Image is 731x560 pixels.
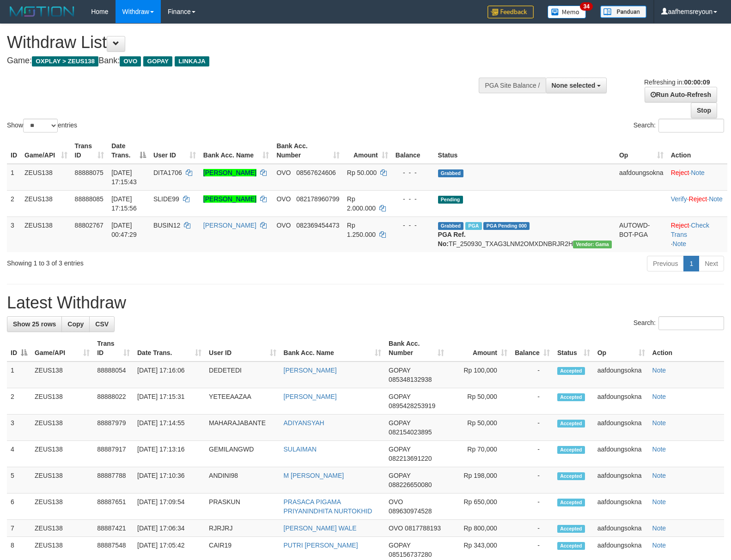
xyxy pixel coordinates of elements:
[483,222,530,230] span: PGA Pending
[153,195,179,203] span: SLIDE99
[438,222,464,230] span: Grabbed
[7,119,77,132] label: Show entries
[438,231,466,247] b: PGA Ref. No:
[438,169,464,177] span: Grabbed
[205,467,280,494] td: ANDINI98
[7,138,21,164] th: ID
[7,5,77,18] img: MOTION_logo.png
[273,138,343,164] th: Bank Acc. Number: activate to sort column ascending
[557,367,585,375] span: Accepted
[615,164,667,191] td: aafdoungsokna
[615,138,667,164] th: Op: activate to sort column ascending
[205,361,280,388] td: DEDETEDI
[389,472,410,479] span: GOPAY
[153,169,182,176] span: DITA1706
[557,542,585,550] span: Accepted
[31,415,93,441] td: ZEUS138
[634,316,724,330] label: Search:
[23,119,58,132] select: Showentries
[347,195,376,212] span: Rp 2.000.000
[61,316,90,332] a: Copy
[645,87,717,102] a: Run Auto-Refresh
[205,520,280,537] td: RJRJRJ
[511,361,554,388] td: -
[111,169,137,186] span: [DATE] 17:15:43
[557,525,585,533] span: Accepted
[448,494,511,520] td: Rp 650,000
[7,190,21,217] td: 2
[284,393,337,400] a: [PERSON_NAME]
[652,367,666,374] a: Note
[389,428,432,436] span: Copy 082154023895 to clipboard
[284,524,357,532] a: [PERSON_NAME] WALE
[200,138,273,164] th: Bank Acc. Name: activate to sort column ascending
[573,241,612,248] span: Vendor URL: https://trx31.1velocity.biz
[203,169,256,176] a: [PERSON_NAME]
[89,316,115,332] a: CSV
[511,467,554,494] td: -
[95,320,109,328] span: CSV
[205,494,280,520] td: PRASKUN
[7,415,31,441] td: 3
[7,494,31,520] td: 6
[634,119,724,132] label: Search:
[7,361,31,388] td: 1
[405,524,441,532] span: Copy 0817788193 to clipboard
[93,361,134,388] td: 88888054
[75,195,104,203] span: 88888085
[554,335,594,361] th: Status: activate to sort column ascending
[284,419,324,427] a: ADIYANSYAH
[93,494,134,520] td: 88887651
[396,194,431,204] div: - - -
[93,415,134,441] td: 88887979
[21,217,71,252] td: ZEUS138
[448,415,511,441] td: Rp 50,000
[600,6,646,18] img: panduan.png
[31,467,93,494] td: ZEUS138
[548,6,586,18] img: Button%20Memo.svg
[276,222,291,229] span: OVO
[284,498,372,515] a: PRASACA PIGAMA PRIYANINDHITA NURTOKHID
[594,494,649,520] td: aafdoungsokna
[511,415,554,441] td: -
[7,467,31,494] td: 5
[647,256,684,271] a: Previous
[671,222,709,238] a: Check Trans
[343,138,392,164] th: Amount: activate to sort column ascending
[134,520,205,537] td: [DATE] 17:06:34
[652,542,666,549] a: Note
[691,169,705,176] a: Note
[594,415,649,441] td: aafdoungsokna
[448,361,511,388] td: Rp 100,000
[667,164,727,191] td: ·
[667,217,727,252] td: · ·
[7,294,724,312] h1: Latest Withdraw
[389,402,435,409] span: Copy 0895428253919 to clipboard
[31,361,93,388] td: ZEUS138
[652,524,666,532] a: Note
[32,56,98,66] span: OXPLAY > ZEUS138
[143,56,172,66] span: GOPAY
[134,415,205,441] td: [DATE] 17:14:55
[71,138,108,164] th: Trans ID: activate to sort column ascending
[667,190,727,217] td: · ·
[7,255,298,268] div: Showing 1 to 3 of 3 entries
[511,335,554,361] th: Balance: activate to sort column ascending
[7,441,31,467] td: 4
[150,138,200,164] th: User ID: activate to sort column ascending
[205,441,280,467] td: GEMILANGWD
[205,415,280,441] td: MAHARAJABANTE
[511,388,554,415] td: -
[284,446,317,453] a: SULAIMAN
[649,335,724,361] th: Action
[557,472,585,480] span: Accepted
[389,481,432,488] span: Copy 088226650080 to clipboard
[7,520,31,537] td: 7
[652,498,666,506] a: Note
[284,367,337,374] a: [PERSON_NAME]
[93,388,134,415] td: 88888022
[296,169,336,176] span: Copy 08567624606 to clipboard
[448,335,511,361] th: Amount: activate to sort column ascending
[7,335,31,361] th: ID: activate to sort column descending
[434,217,615,252] td: TF_250930_TXAG3LNM2OMXDNBRJR2H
